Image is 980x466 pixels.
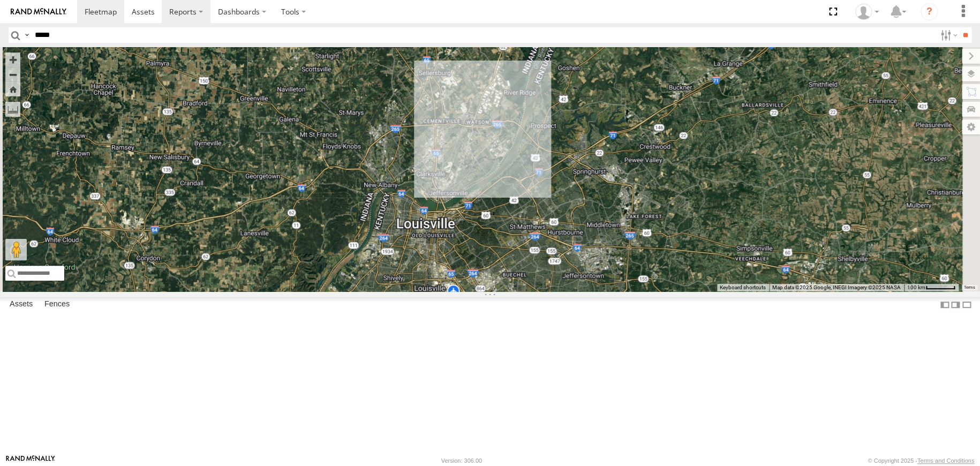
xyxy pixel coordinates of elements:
button: Drag Pegman onto the map to open Street View [5,239,27,260]
a: Terms and Conditions [917,457,974,464]
label: Hide Summary Table [961,297,972,312]
label: Dock Summary Table to the Right [950,297,961,312]
img: rand-logo.svg [11,8,66,16]
span: 100 km [907,284,925,290]
button: Map Scale: 100 km per 52 pixels [904,284,959,291]
i: ? [921,3,938,20]
label: Measure [5,102,20,117]
button: Keyboard shortcuts [720,284,766,291]
a: Visit our Website [6,455,55,466]
label: Assets [4,297,38,312]
label: Search Query [22,27,31,43]
label: Map Settings [962,119,980,134]
span: Map data ©2025 Google, INEGI Imagery ©2025 NASA [772,284,901,290]
label: Search Filter Options [936,27,959,43]
label: Fences [39,297,75,312]
button: Zoom out [5,67,20,82]
div: Miky Transport [851,4,883,20]
a: Terms (opens in new tab) [964,285,975,290]
div: © Copyright 2025 - [868,457,974,464]
button: Zoom in [5,52,20,67]
button: Zoom Home [5,82,20,96]
label: Dock Summary Table to the Left [939,297,950,312]
div: Version: 306.00 [441,457,482,464]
